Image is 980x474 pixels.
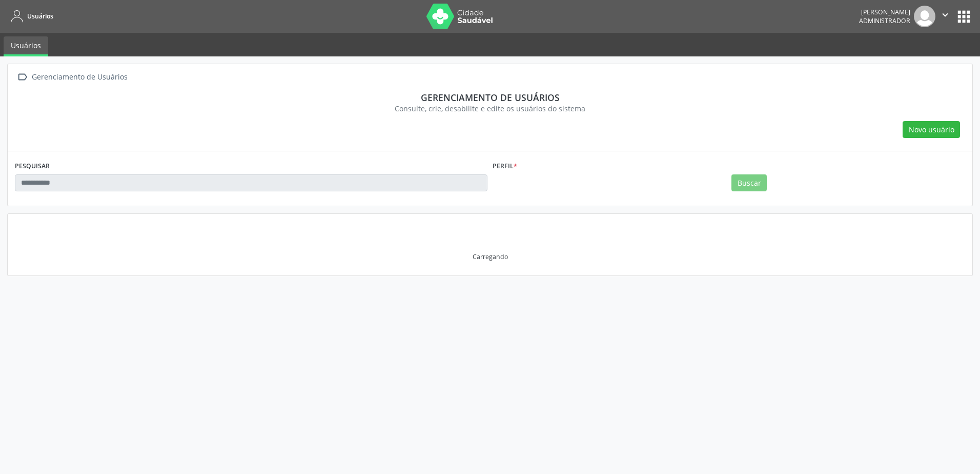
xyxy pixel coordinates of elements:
label: Perfil [493,159,517,174]
button: Buscar [731,174,767,192]
button:  [935,6,955,27]
div: [PERSON_NAME] [859,8,910,16]
div: Carregando [473,252,508,261]
label: PESQUISAR [15,159,50,174]
span: Usuários [27,12,53,21]
div: Gerenciamento de Usuários [30,70,129,85]
a:  Gerenciamento de Usuários [15,70,129,85]
div: Consulte, crie, desabilite e edite os usuários do sistema [22,103,958,114]
a: Usuários [7,8,53,25]
span: Novo usuário [909,124,954,135]
img: img [914,6,935,27]
i:  [15,70,30,85]
button: Novo usuário [903,121,960,139]
i:  [940,9,951,21]
button: apps [955,8,973,26]
span: Administrador [859,16,910,25]
div: Gerenciamento de usuários [22,92,958,103]
a: Usuários [4,36,48,56]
